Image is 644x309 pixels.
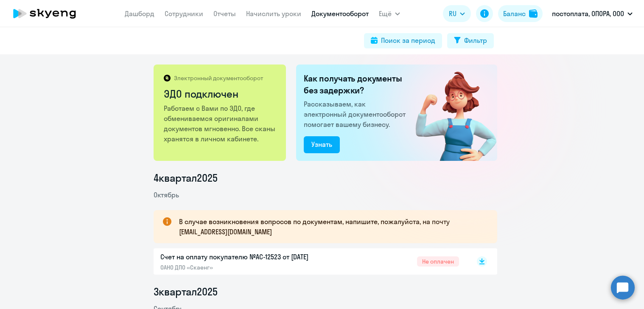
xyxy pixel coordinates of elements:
[125,9,154,18] a: Дашборд
[552,8,624,19] p: постоплата, ОПОРА, ООО
[179,216,482,237] p: В случае возникновения вопросов по документам, напишите, пожалуйста, на почту [EMAIL_ADDRESS][DOM...
[503,8,526,19] div: Баланс
[443,5,471,22] button: RU
[165,9,203,18] a: Сотрудники
[213,9,236,18] a: Отчеты
[447,33,494,48] button: Фильтр
[160,264,339,271] p: ОАНО ДПО «Скаенг»
[464,35,487,45] div: Фильтр
[529,9,538,18] img: balance
[164,103,277,144] p: Работаем с Вами по ЭДО, где обмениваемся оригиналами документов мгновенно. Все сканы хранятся в л...
[304,73,409,96] h2: Как получать документы без задержки?
[164,87,277,101] h2: ЭДО подключен
[381,35,435,45] div: Поиск за период
[304,99,409,129] p: Рассказываем, как электронный документооборот помогает вашему бизнесу.
[246,9,301,18] a: Начислить уроки
[154,285,497,298] li: 3 квартал 2025
[402,65,497,161] img: connected
[304,136,340,153] button: Узнать
[160,252,459,271] a: Счет на оплату покупателю №AC-12523 от [DATE]ОАНО ДПО «Скаенг»Не оплачен
[174,74,263,82] p: Электронный документооборот
[154,191,179,199] span: Октябрь
[160,252,339,262] p: Счет на оплату покупателю №AC-12523 от [DATE]
[154,171,497,185] li: 4 квартал 2025
[379,5,400,22] button: Ещё
[449,8,456,19] span: RU
[364,33,442,48] button: Поиск за период
[311,9,369,18] a: Документооборот
[311,139,332,149] div: Узнать
[379,8,392,19] span: Ещё
[548,3,637,24] button: постоплата, ОПОРА, ООО
[498,5,543,22] button: Балансbalance
[417,256,459,267] span: Не оплачен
